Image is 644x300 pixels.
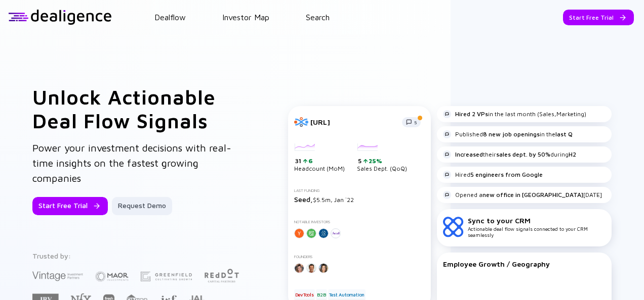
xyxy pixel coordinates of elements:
[307,157,313,165] div: 6
[443,110,586,118] div: in the last month (Sales,Marketing)
[294,289,314,299] div: DevTools
[204,267,239,283] img: Red Dot Capital Partners
[483,130,540,138] strong: 8 new job openings
[455,110,488,118] strong: Hired 2 VPs
[32,197,108,215] button: Start Free Trial
[358,157,407,165] div: 5
[443,260,606,268] div: Employee Growth / Geography
[368,157,382,165] div: 25%
[357,143,407,173] div: Sales Dept. (QoQ)
[563,10,634,25] button: Start Free Trial
[316,289,327,299] div: B2B
[496,151,550,158] strong: sales dept. by 50%
[443,191,602,199] div: Opened a [DATE]
[482,191,583,198] strong: new office in [GEOGRAPHIC_DATA]
[555,130,573,138] strong: last Q
[295,157,345,165] div: 31
[222,13,269,22] a: Investor Map
[32,252,246,260] div: Trusted by:
[468,216,606,238] div: Actionable deal flow signals connected to your CRM seamlessly
[141,272,192,281] img: Greenfield Partners
[294,195,313,204] span: Seed,
[455,151,483,158] strong: Increased
[443,130,573,138] div: Published in the
[294,195,425,204] div: $5.5m, Jan `22
[443,171,543,179] div: Hired
[112,197,172,215] button: Request Demo
[294,255,425,259] div: Founders
[443,151,576,159] div: their during
[95,268,129,285] img: Maor Investments
[306,13,330,22] a: Search
[294,220,425,224] div: Notable Investors
[32,270,83,282] img: Vintage Investment Partners
[470,171,543,178] strong: 5 engineers from Google
[294,143,345,173] div: Headcount (MoM)
[32,142,231,184] span: Power your investment decisions with real-time insights on the fastest growing companies
[328,289,366,299] div: Test Automation
[154,13,186,22] a: Dealflow
[569,151,576,158] strong: H2
[468,216,606,225] div: Sync to your CRM
[310,118,396,126] div: [URL]
[294,188,425,193] div: Last Funding
[32,85,248,132] h1: Unlock Actionable Deal Flow Signals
